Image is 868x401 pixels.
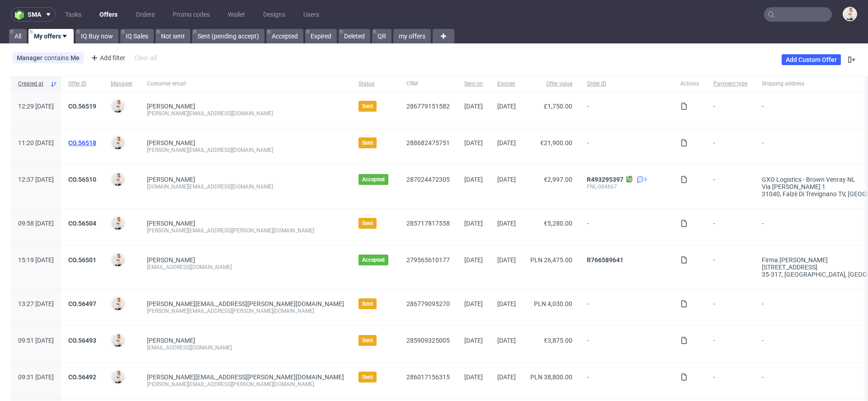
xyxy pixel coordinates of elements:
[298,7,325,22] a: Users
[497,256,516,264] span: [DATE]
[497,139,516,146] span: [DATE]
[359,80,392,88] span: Status
[147,183,344,190] div: [DOMAIN_NAME][EMAIL_ADDRESS][DOMAIN_NAME]
[68,337,96,344] a: CO.56493
[406,139,450,146] a: 288682475751
[147,337,195,344] a: [PERSON_NAME]
[147,256,195,264] a: [PERSON_NAME]
[406,373,450,381] a: 286017156315
[339,29,370,43] a: Deleted
[305,29,337,43] a: Expired
[112,100,124,113] img: Mari Fok
[130,7,160,22] a: Orders
[18,176,54,183] span: 12:37 [DATE]
[167,7,215,22] a: Promo codes
[18,220,54,227] span: 09:58 [DATE]
[147,80,344,88] span: Customer email
[644,176,647,183] span: 3
[587,103,666,117] span: -
[713,300,747,315] span: -
[192,29,264,43] a: Sent (pending accept)
[406,337,450,344] a: 285909325005
[713,103,747,117] span: -
[18,103,54,110] span: 12:29 [DATE]
[544,337,572,344] span: €3,875.00
[87,51,127,65] div: Add filter
[44,54,71,61] span: contains
[75,29,118,43] a: IQ Buy now
[28,11,41,18] span: sma
[530,80,572,88] span: Offer value
[406,220,450,227] a: 285717817558
[147,220,195,227] a: [PERSON_NAME]
[147,300,344,307] span: [PERSON_NAME][EMAIL_ADDRESS][PERSON_NAME][DOMAIN_NAME]
[464,300,483,307] span: [DATE]
[266,29,303,43] a: Accepted
[18,300,54,307] span: 13:27 [DATE]
[464,139,483,146] span: [DATE]
[587,183,666,190] div: FNL-004667
[497,176,516,183] span: [DATE]
[464,256,483,264] span: [DATE]
[362,220,373,227] span: Sent
[94,7,123,22] a: Offers
[112,334,124,347] img: Mari Fok
[534,300,572,307] span: PLN 4,030.00
[544,103,572,110] span: £1,750.00
[464,103,483,110] span: [DATE]
[18,139,54,146] span: 11:20 [DATE]
[11,7,56,22] button: sma
[68,373,96,381] a: CO.56492
[544,176,572,183] span: €2,997.00
[68,176,96,183] a: CO.56510
[406,176,450,183] a: 287024472305
[28,29,74,43] a: My offers
[156,29,190,43] a: Not sent
[18,80,47,88] span: Created at
[147,110,344,117] div: [PERSON_NAME][EMAIL_ADDRESS][DOMAIN_NAME]
[372,29,392,43] a: QR
[587,337,666,351] span: -
[587,80,666,88] span: Order ID
[222,7,250,22] a: Wallet
[587,176,623,183] a: R493295397
[713,337,747,351] span: -
[147,373,344,381] span: [PERSON_NAME][EMAIL_ADDRESS][PERSON_NAME][DOMAIN_NAME]
[587,220,666,234] span: -
[120,29,154,43] a: IQ Sales
[406,300,450,307] a: 286779095270
[9,29,27,43] a: All
[540,139,572,146] span: €21,900.00
[68,300,96,307] a: CO.56497
[147,176,195,183] a: [PERSON_NAME]
[132,52,158,64] div: Clear all
[844,8,856,20] img: Mari Fok
[362,139,373,146] span: Sent
[587,373,666,388] span: -
[362,337,373,344] span: Sent
[112,137,124,149] img: Mari Fok
[587,256,623,264] a: R766589641
[713,373,747,388] span: -
[18,256,54,264] span: 15:19 [DATE]
[258,7,291,22] a: Designs
[393,29,431,43] a: my offers
[112,173,124,186] img: Mari Fok
[587,139,666,154] span: -
[713,220,747,234] span: -
[497,220,516,227] span: [DATE]
[147,264,344,271] div: [EMAIL_ADDRESS][DOMAIN_NAME]
[406,256,450,264] a: 279565610177
[497,373,516,381] span: [DATE]
[587,300,666,315] span: -
[497,80,516,88] span: Expires
[680,80,699,88] span: Actions
[112,297,124,310] img: Mari Fok
[406,80,450,88] span: CRM
[68,80,96,88] span: Offer ID
[111,80,132,88] span: Manager
[362,103,373,110] span: Sent
[530,373,572,381] span: PLN 38,800.00
[464,337,483,344] span: [DATE]
[71,54,80,61] div: Me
